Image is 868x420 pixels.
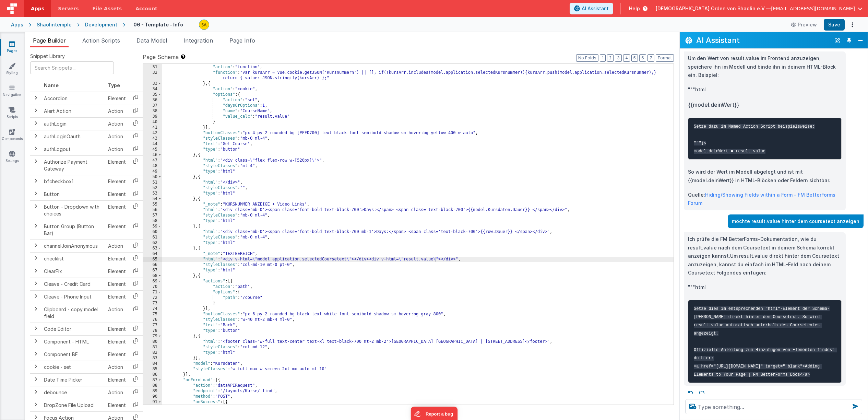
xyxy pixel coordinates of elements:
div: 36 [143,97,162,103]
td: Action [105,303,129,323]
div: 76 [143,317,162,323]
div: 45 [143,147,162,152]
div: 42 [143,130,162,136]
div: 62 [143,240,162,246]
button: Close [856,36,865,45]
div: 31 [143,65,162,70]
span: Page Info [229,37,255,44]
div: 40 [143,119,162,125]
button: Save [824,19,845,31]
div: 58 [143,218,162,224]
td: Component BF [41,348,105,361]
td: authLogin [41,117,105,130]
div: 57 [143,213,162,218]
div: 75 [143,312,162,317]
td: Button - Dropdown with choices [41,200,105,220]
div: 64 [143,251,162,257]
span: Data Model [136,37,167,44]
div: 77 [143,323,162,328]
div: 44 [143,141,162,147]
td: Alert Action [41,105,105,117]
span: File Assets [93,5,122,12]
span: [EMAIL_ADDRESS][DOMAIN_NAME] [771,5,855,12]
div: 86 [143,372,162,377]
div: 72 [143,295,162,301]
span: Name [44,82,59,88]
button: 1 [600,54,606,62]
td: Element [105,348,129,361]
td: DropZone File Upload [41,399,105,411]
div: 60 [143,229,162,235]
div: 67 [143,268,162,273]
div: 61 [143,235,162,240]
td: Element [105,278,129,290]
td: Element [105,220,129,240]
div: 88 [143,383,162,388]
div: 63 [143,246,162,251]
div: 84 [143,361,162,366]
div: 37 [143,103,162,108]
td: Element [105,373,129,386]
div: 39 [143,114,162,119]
td: Code Editor [41,323,105,335]
td: Button [41,188,105,200]
span: Action Scripts [82,37,120,44]
div: Apps [11,21,23,28]
div: 65 [143,257,162,262]
td: Cleave - Phone Input [41,290,105,303]
td: Cleave - Credit Card [41,278,105,290]
button: Format [656,54,674,62]
div: 69 [143,279,162,284]
div: 78 [143,328,162,334]
div: 70 [143,284,162,290]
div: 48 [143,163,162,169]
button: Preview [787,19,821,30]
div: 83 [143,355,162,361]
button: AI Assistant [570,3,613,14]
p: """html [688,283,842,292]
p: möchte result.value hinter dem coursetext anzeigen [732,217,859,226]
button: 2 [607,54,614,62]
div: {{model.deinWert}} [688,100,842,109]
h4: 06 - Template - Info [133,22,183,27]
p: Um den Wert von result.value im Frontend anzuzeigen, speichere ihn im Modell und binde ihn in dei... [688,54,842,80]
div: 80 [143,339,162,345]
div: 47 [143,158,162,163]
div: 50 [143,174,162,180]
button: 4 [623,54,630,62]
span: Type [108,82,120,88]
div: 41 [143,125,162,130]
div: 34 [143,86,162,92]
td: Element [105,175,129,188]
button: Options [847,20,857,30]
button: 3 [615,54,622,62]
span: Integration [183,37,213,44]
div: 35 [143,92,162,97]
p: Quelle: [688,191,842,208]
div: 59 [143,224,162,229]
div: 73 [143,301,162,306]
div: 89 [143,388,162,394]
div: 79 [143,334,162,339]
td: Button Group (Button Bar) [41,220,105,240]
span: Servers [58,5,79,12]
td: debounce [41,386,105,399]
div: 81 [143,345,162,350]
div: 43 [143,136,162,141]
div: 66 [143,262,162,268]
td: Action [105,130,129,143]
td: Date Time Picker [41,373,105,386]
button: [DEMOGRAPHIC_DATA] Orden von Shaolin e.V — [EMAIL_ADDRESS][DOMAIN_NAME] [656,5,863,12]
td: Action [105,143,129,155]
td: Action [105,386,129,399]
span: Apps [31,5,44,12]
a: Hiding/Showing Fields within a Form – FM BetterForms Forum [688,192,835,206]
td: cookie - set [41,361,105,373]
div: 52 [143,185,162,191]
td: Action [105,105,129,117]
p: """html [688,85,842,94]
div: 54 [143,196,162,202]
p: So wird der Wert im Modell abgelegt und ist mit {{model.deinWert}} in HTML-Blöcken oder Feldern s... [688,168,842,185]
td: authLogout [41,143,105,155]
td: Element [105,265,129,278]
